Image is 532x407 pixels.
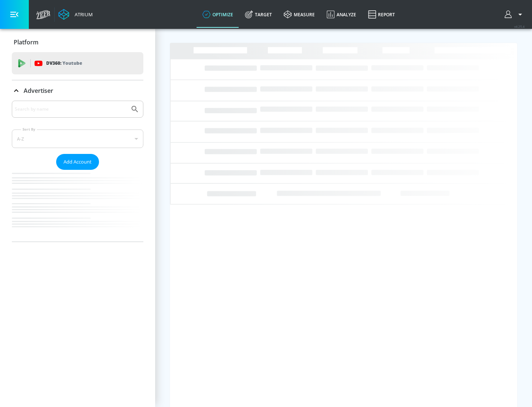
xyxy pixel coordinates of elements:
div: DV360: Youtube [12,52,143,74]
a: measure [278,1,321,28]
div: A-Z [12,129,143,148]
p: Advertiser [24,87,53,95]
button: Add Account [56,154,99,170]
a: optimize [197,1,239,28]
input: Search by name [15,104,127,114]
div: Advertiser [12,80,143,101]
div: Platform [12,32,143,53]
p: Platform [14,38,38,46]
div: Atrium [72,11,93,18]
a: Report [362,1,401,28]
span: Add Account [64,158,92,166]
label: Sort By [21,127,37,132]
a: Atrium [58,9,93,20]
p: DV360: [46,59,82,67]
span: v 4.25.4 [514,24,525,28]
a: Analyze [321,1,362,28]
p: Youtube [62,59,82,67]
div: Advertiser [12,101,143,242]
nav: list of Advertiser [12,170,143,242]
a: Target [239,1,278,28]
